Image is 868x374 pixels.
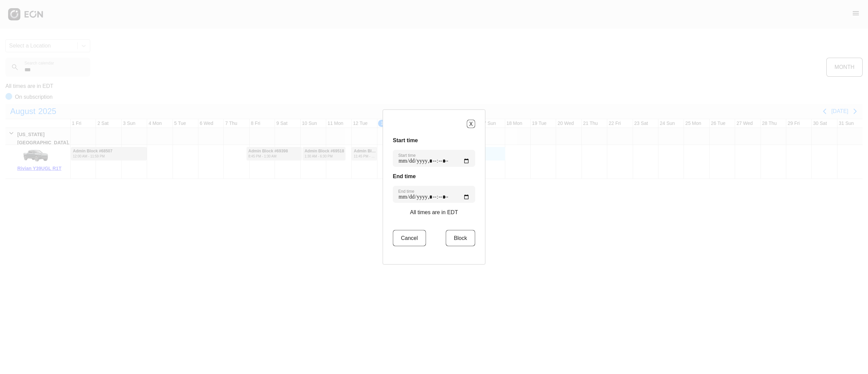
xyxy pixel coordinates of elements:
[410,208,458,217] p: All times are in EDT
[467,120,475,128] button: X
[398,189,414,194] label: End time
[446,230,475,246] button: Block
[393,136,475,145] h3: Start time
[398,153,416,158] label: Start time
[393,172,475,181] h3: End time
[393,230,426,246] button: Cancel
